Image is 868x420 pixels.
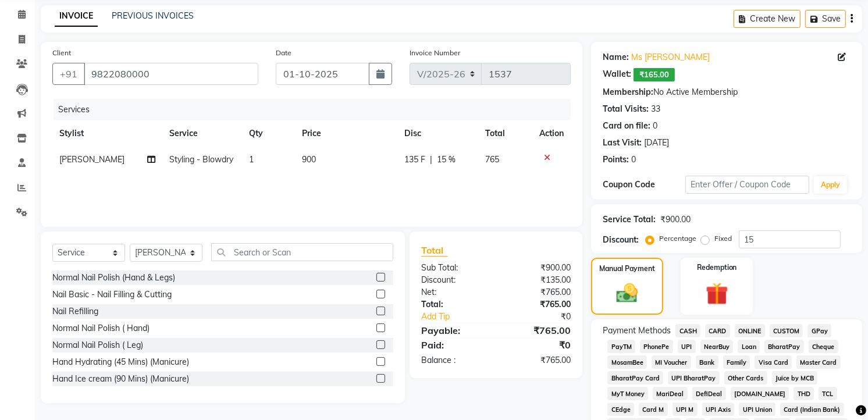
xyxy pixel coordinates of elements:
[755,355,792,369] span: Visa Card
[437,154,456,166] span: 15 %
[673,403,698,416] span: UPI M
[702,403,735,416] span: UPI Axis
[510,311,580,323] div: ₹0
[603,120,650,132] div: Card on file:
[496,262,580,274] div: ₹900.00
[410,48,460,58] label: Invoice Number
[162,120,242,147] th: Service
[668,371,720,385] span: UPI BharatPay
[303,154,316,165] span: 900
[631,154,636,166] div: 0
[52,356,189,368] div: Hand Hydrating (45 Mins) (Manicure)
[603,154,629,166] div: Points:
[700,340,734,353] span: NearBuy
[819,387,837,400] span: TCL
[532,120,571,147] th: Action
[496,274,580,286] div: ₹135.00
[211,243,393,261] input: Search or Scan
[603,325,671,337] span: Payment Methods
[644,137,669,149] div: [DATE]
[675,324,700,337] span: CASH
[496,323,580,337] div: ₹765.00
[705,324,730,337] span: CARD
[169,154,233,165] span: Styling - Blowdry
[52,63,85,85] button: +91
[59,154,124,165] span: [PERSON_NAME]
[634,68,675,81] span: ₹165.00
[794,387,814,400] span: THD
[735,324,765,337] span: ONLINE
[653,120,657,132] div: 0
[412,338,496,352] div: Paid:
[814,176,847,194] button: Apply
[496,354,580,366] div: ₹765.00
[714,233,732,244] label: Fixed
[485,154,499,165] span: 765
[603,51,629,63] div: Name:
[731,387,789,400] span: [DOMAIN_NAME]
[607,403,634,416] span: CEdge
[421,244,448,257] span: Total
[692,387,726,400] span: DefiDeal
[603,213,656,226] div: Service Total:
[496,298,580,311] div: ₹765.00
[770,324,803,337] span: CUSTOM
[249,154,254,165] span: 1
[412,354,496,366] div: Balance :
[52,48,71,58] label: Client
[607,340,635,353] span: PayTM
[603,86,653,98] div: Membership:
[738,340,760,353] span: Loan
[397,120,478,147] th: Disc
[678,340,696,353] span: UPI
[52,305,98,318] div: Nail Refilling
[603,86,851,98] div: No Active Membership
[653,387,688,400] span: MariDeal
[809,340,838,353] span: Cheque
[631,51,710,63] a: Ms [PERSON_NAME]
[780,403,844,416] span: Card (Indian Bank)
[599,264,655,274] label: Manual Payment
[640,340,673,353] span: PhonePe
[639,403,668,416] span: Card M
[603,234,639,246] div: Discount:
[52,339,143,351] div: Normal Nail Polish ( Leg)
[723,355,750,369] span: Family
[412,262,496,274] div: Sub Total:
[52,120,162,147] th: Stylist
[660,213,691,226] div: ₹900.00
[652,355,691,369] span: MI Voucher
[685,176,809,194] input: Enter Offer / Coupon Code
[603,137,642,149] div: Last Visit:
[796,355,841,369] span: Master Card
[607,355,647,369] span: MosamBee
[55,6,98,27] a: INVOICE
[496,286,580,298] div: ₹765.00
[805,10,846,28] button: Save
[412,311,510,323] a: Add Tip
[412,286,496,298] div: Net:
[772,371,818,385] span: Juice by MCB
[296,120,398,147] th: Price
[610,281,645,305] img: _cash.svg
[603,68,631,81] div: Wallet:
[412,323,496,337] div: Payable:
[412,274,496,286] div: Discount:
[52,272,175,284] div: Normal Nail Polish (Hand & Legs)
[734,10,801,28] button: Create New
[242,120,295,147] th: Qty
[412,298,496,311] div: Total:
[607,387,648,400] span: MyT Money
[52,289,172,301] div: Nail Basic - Nail Filling & Cutting
[659,233,696,244] label: Percentage
[651,103,660,115] div: 33
[54,99,579,120] div: Services
[764,340,804,353] span: BharatPay
[696,355,718,369] span: Bank
[430,154,432,166] span: |
[478,120,532,147] th: Total
[699,280,735,308] img: _gift.svg
[52,373,189,385] div: Hand Ice cream (90 Mins) (Manicure)
[276,48,291,58] label: Date
[697,262,737,273] label: Redemption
